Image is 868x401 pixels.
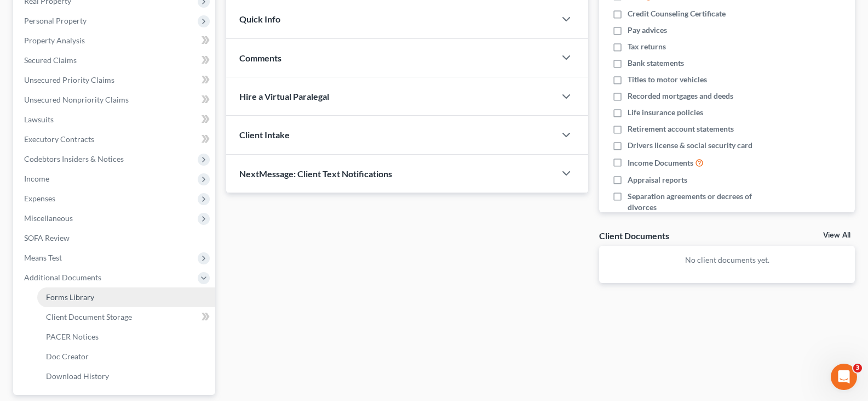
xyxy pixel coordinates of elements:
[628,157,693,168] span: Income Documents
[24,95,129,104] span: Unsecured Nonpriority Claims
[628,123,734,134] span: Retirement account statements
[628,74,707,85] span: Titles to motor vehicles
[823,231,850,239] a: View All
[46,292,94,302] span: Forms Library
[24,174,49,183] span: Income
[599,230,669,241] div: Client Documents
[831,364,857,390] iframe: Intercom live chat
[46,352,89,361] span: Doc Creator
[239,91,329,101] span: Hire a Virtual Paralegal
[46,312,132,321] span: Client Document Storage
[24,115,54,124] span: Lawsuits
[15,110,215,129] a: Lawsuits
[24,273,101,282] span: Additional Documents
[628,174,687,185] span: Appraisal reports
[628,41,666,52] span: Tax returns
[24,213,73,223] span: Miscellaneous
[853,364,862,372] span: 3
[239,129,290,140] span: Client Intake
[15,50,215,70] a: Secured Claims
[37,347,215,366] a: Doc Creator
[628,107,703,118] span: Life insurance policies
[24,36,85,45] span: Property Analysis
[24,16,87,25] span: Personal Property
[24,253,62,262] span: Means Test
[24,233,70,242] span: SOFA Review
[15,129,215,149] a: Executory Contracts
[46,332,99,341] span: PACER Notices
[628,140,752,151] span: Drivers license & social security card
[15,31,215,50] a: Property Analysis
[46,371,109,381] span: Download History
[15,70,215,90] a: Unsecured Priority Claims
[24,134,94,144] span: Executory Contracts
[628,191,781,213] span: Separation agreements or decrees of divorces
[628,58,684,69] span: Bank statements
[24,194,55,203] span: Expenses
[239,14,280,24] span: Quick Info
[15,228,215,248] a: SOFA Review
[628,91,733,101] span: Recorded mortgages and deeds
[15,90,215,110] a: Unsecured Nonpriority Claims
[239,168,392,179] span: NextMessage: Client Text Notifications
[37,327,215,347] a: PACER Notices
[24,75,114,84] span: Unsecured Priority Claims
[37,366,215,386] a: Download History
[239,53,281,63] span: Comments
[24,55,77,65] span: Secured Claims
[37,287,215,307] a: Forms Library
[628,25,667,36] span: Pay advices
[24,154,124,163] span: Codebtors Insiders & Notices
[37,307,215,327] a: Client Document Storage
[628,8,726,19] span: Credit Counseling Certificate
[608,255,846,266] p: No client documents yet.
